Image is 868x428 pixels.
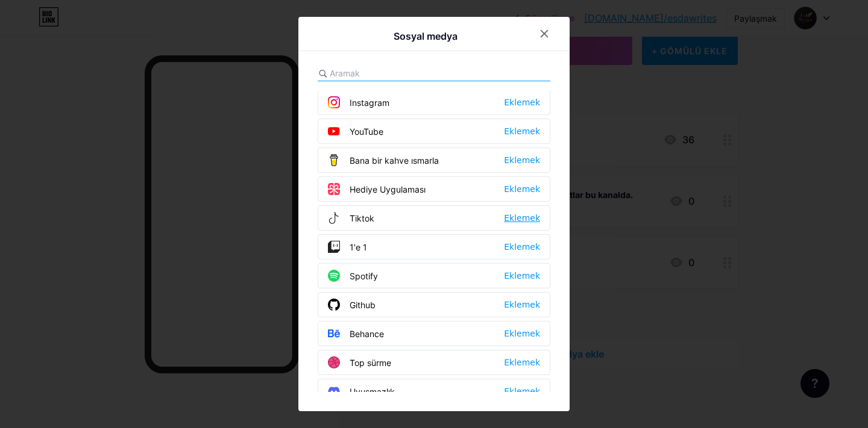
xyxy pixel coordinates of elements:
font: Eklemek [504,98,540,107]
font: Instagram [350,98,389,108]
font: Spotify [350,271,378,281]
font: Eklemek [504,271,540,281]
font: Github [350,300,376,310]
font: Eklemek [504,329,540,338]
font: Sosyal medya [394,30,458,42]
font: Eklemek [504,386,540,396]
font: 1'e 1 [350,242,367,252]
input: Aramak [330,67,463,79]
font: Eklemek [504,184,540,194]
font: Eklemek [504,358,540,367]
font: Eklemek [504,126,540,136]
font: Uyuşmazlık [350,386,395,397]
font: Eklemek [504,242,540,252]
font: Eklemek [504,155,540,165]
font: Eklemek [504,213,540,223]
font: Tiktok [350,213,374,223]
font: YouTube [350,126,383,137]
font: Hediye Uygulaması [350,184,426,194]
font: Top sürme [350,358,391,368]
font: Bana bir kahve ısmarla [350,155,439,166]
font: Behance [350,329,384,339]
font: Eklemek [504,300,540,309]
